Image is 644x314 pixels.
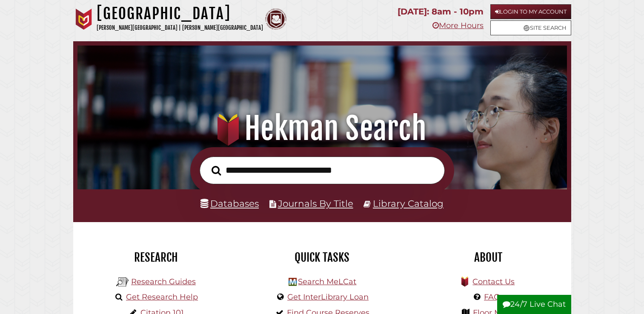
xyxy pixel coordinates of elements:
[80,250,233,265] h2: Research
[432,21,484,30] a: More Hours
[116,276,129,288] img: Hekman Library Logo
[126,292,198,302] a: Get Research Help
[484,292,504,302] a: FAQs
[97,4,263,23] h1: [GEOGRAPHIC_DATA]
[398,4,484,19] p: [DATE]: 8am - 10pm
[246,250,399,265] h2: Quick Tasks
[131,277,196,286] a: Research Guides
[472,277,515,286] a: Contact Us
[212,165,221,175] i: Search
[373,198,444,209] a: Library Catalog
[289,278,297,286] img: Hekman Library Logo
[97,23,263,33] p: [PERSON_NAME][GEOGRAPHIC_DATA] | [PERSON_NAME][GEOGRAPHIC_DATA]
[490,4,571,19] a: Login to My Account
[490,20,571,35] a: Site Search
[73,9,94,30] img: Calvin University
[278,198,353,209] a: Journals By Title
[200,198,259,209] a: Databases
[265,9,286,30] img: Calvin Theological Seminary
[412,250,565,265] h2: About
[87,110,557,147] h1: Hekman Search
[287,292,369,302] a: Get InterLibrary Loan
[207,163,225,178] button: Search
[298,277,356,286] a: Search MeLCat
